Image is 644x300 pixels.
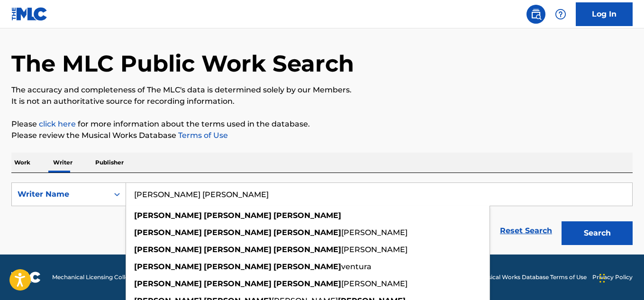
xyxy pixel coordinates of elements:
p: The accuracy and completeness of The MLC's data is determined solely by our Members. [11,84,633,96]
p: Please review the Musical Works Database [11,130,633,141]
strong: [PERSON_NAME] [273,262,341,271]
strong: [PERSON_NAME] [204,245,272,254]
span: ventura [341,262,372,271]
img: search [530,9,542,20]
strong: [PERSON_NAME] [204,279,272,288]
strong: [PERSON_NAME] [273,228,341,237]
p: Publisher [92,153,127,173]
div: Help [551,5,570,24]
button: Search [562,221,633,245]
a: click here [39,119,76,128]
a: Reset Search [495,220,557,241]
strong: [PERSON_NAME] [204,211,272,220]
strong: [PERSON_NAME] [273,211,341,220]
a: Public Search [526,5,545,24]
strong: [PERSON_NAME] [134,262,202,271]
div: Widget de chat [597,255,644,300]
p: It is not an authoritative source for recording information. [11,96,633,107]
strong: [PERSON_NAME] [273,279,341,288]
span: [PERSON_NAME] [341,245,408,254]
div: Writer Name [18,189,103,200]
strong: [PERSON_NAME] [134,245,202,254]
div: Arrastrar [599,264,605,292]
img: MLC Logo [11,7,48,21]
a: Privacy Policy [592,273,633,282]
strong: [PERSON_NAME] [204,262,272,271]
a: Terms of Use [176,131,228,140]
p: Work [11,153,33,173]
img: help [555,9,566,20]
iframe: Chat Widget [597,255,644,300]
span: [PERSON_NAME] [341,279,408,288]
span: [PERSON_NAME] [341,228,408,237]
p: Please for more information about the terms used in the database. [11,118,633,130]
form: Search Form [11,182,633,250]
h1: The MLC Public Work Search [11,49,354,78]
strong: [PERSON_NAME] [134,279,202,288]
img: logo [11,272,41,283]
strong: [PERSON_NAME] [134,228,202,237]
a: Log In [576,2,633,26]
strong: [PERSON_NAME] [204,228,272,237]
a: Musical Works Database Terms of Use [479,273,587,282]
strong: [PERSON_NAME] [134,211,202,220]
p: Writer [50,153,75,173]
strong: [PERSON_NAME] [273,245,341,254]
span: Mechanical Licensing Collective © 2025 [52,273,162,282]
